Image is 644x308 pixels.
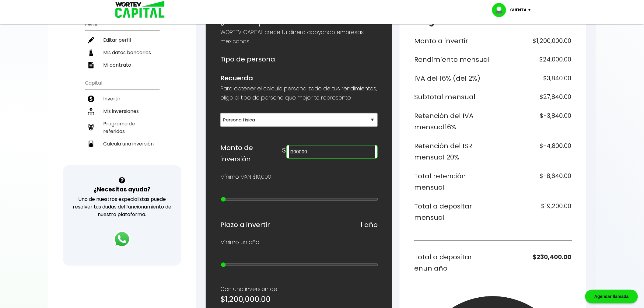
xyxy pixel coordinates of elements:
img: calculadora-icon.17d418c4.svg [88,141,94,147]
h6: $19,200.00 [495,201,572,223]
p: Con una inversión de [220,285,378,294]
ul: Perfil [85,17,159,71]
ul: Capital [85,76,159,165]
h6: Total retención mensual [414,170,491,193]
h6: $-4,800.00 [495,140,572,163]
img: icon-down [527,9,535,11]
h6: Retención del IVA mensual 16% [414,110,491,133]
p: Uno de nuestros especialistas puede resolver tus dudas del funcionamiento de nuestra plataforma. [71,195,173,218]
h6: IVA del 16% (del 2%) [414,73,491,84]
p: WORTEV CAPITAL crece tu dinero apoyando empresas mexicanas [220,28,378,46]
h3: ¿Necesitas ayuda? [93,185,151,194]
a: Mis datos bancarios [85,46,159,59]
a: Editar perfil [85,34,159,46]
h6: $ [282,145,286,156]
a: Programa de referidos [85,117,159,138]
a: Calcula una inversión [85,138,159,150]
h6: $27,840.00 [495,91,572,103]
h6: $3,840.00 [495,73,572,84]
h6: Plazo a invertir [220,219,270,231]
img: logos_whatsapp-icon.242b2217.svg [114,231,131,248]
h6: $-3,840.00 [495,110,572,133]
h5: $1,200,000.00 [220,294,378,305]
a: Mi contrato [85,59,159,71]
img: invertir-icon.b3b967d7.svg [88,96,94,102]
img: datos-icon.10cf9172.svg [88,49,94,56]
h6: $1,200,000.00 [495,35,572,47]
h6: Total a depositar en un año [414,251,491,274]
h6: $24,000.00 [495,54,572,65]
img: contrato-icon.f2db500c.svg [88,62,94,68]
h6: $230,400.00 [495,251,572,274]
div: Agendar llamada [585,290,638,303]
h6: Monto a invertir [414,35,491,47]
p: Para obtener el calculo personalizado de tus rendimientos, elige el tipo de persona que mejor te ... [220,84,378,102]
p: Cuenta [510,5,527,15]
h6: Rendimiento mensual [414,54,491,65]
h6: Monto de inversión [220,142,282,165]
h6: Subtotal mensual [414,91,491,103]
a: Invertir [85,93,159,105]
img: profile-image [492,3,510,17]
h6: $-8,640.00 [495,170,572,193]
img: recomiendanos-icon.9b8e9327.svg [88,124,94,131]
h6: Total a depositar mensual [414,201,491,223]
h6: Recuerda [220,72,378,84]
img: editar-icon.952d3147.svg [88,37,94,44]
p: Mínimo un año [220,238,259,247]
a: Mis inversiones [85,105,159,117]
h6: Retención del ISR mensual 20% [414,140,491,163]
p: Mínimo MXN $10,000 [220,172,271,181]
h6: 1 año [360,219,378,231]
img: inversiones-icon.6695dc30.svg [88,108,94,115]
h6: Tipo de persona [220,54,378,65]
